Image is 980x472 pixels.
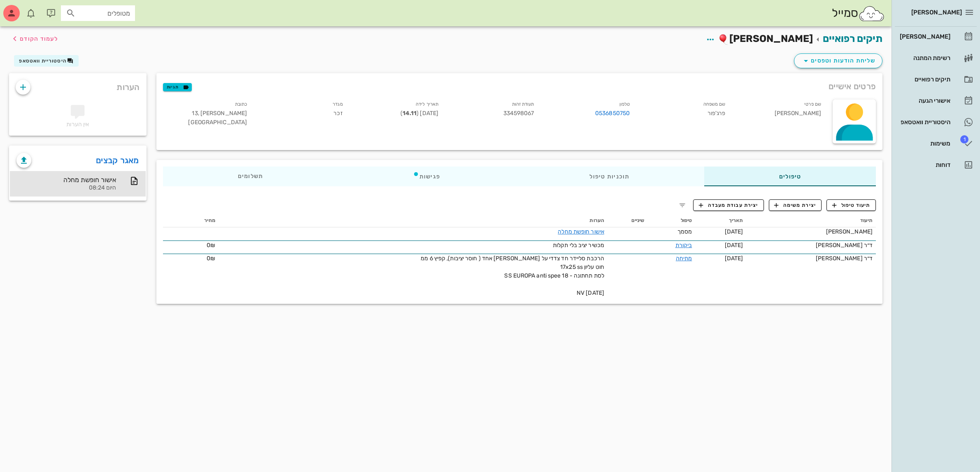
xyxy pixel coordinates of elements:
[832,5,885,22] div: סמייל
[553,242,604,249] span: מכשיר יציב בלי תקלות
[416,102,438,107] small: תאריך לידה
[9,73,147,97] div: הערות
[725,242,743,249] span: [DATE]
[676,255,692,262] a: מתיחה
[16,176,116,184] div: אישור חופשת מחלה
[750,254,873,263] div: ד״ר [PERSON_NAME]
[769,199,822,211] button: יצירת משימה
[898,33,950,40] div: [PERSON_NAME]
[66,121,89,128] span: אין הערות
[898,76,950,83] div: תיקים רפואיים
[400,110,438,117] span: [DATE] ( )
[719,34,729,45] img: ballon.2b982a8d.png
[858,5,885,22] img: SmileCloud logo
[207,242,215,249] span: 0₪
[338,167,515,186] div: פגישות
[595,109,630,118] a: 0536850750
[163,214,219,227] th: מחיר
[699,201,758,209] span: יצירת עבודת מעבדה
[24,7,29,12] span: תג
[801,56,875,66] span: שליחת הודעות וטפסים
[675,242,692,249] a: ביקורת
[19,58,67,64] span: היסטוריית וואטסאפ
[14,55,79,67] button: היסטוריית וואטסאפ
[512,102,534,107] small: תעודת זהות
[421,255,604,296] span: הרכבת סליידר חד צדדי על [PERSON_NAME] אחד ( חוסר יציבות), קפיץ 6 ממ חוט עליון 17x25 ss לסת תחתונה...
[647,214,695,227] th: טיפול
[16,185,116,192] div: היום 08:24
[20,35,58,42] span: לעמוד הקודם
[895,69,977,89] a: תיקים רפואיים
[704,167,876,186] div: טיפולים
[207,255,215,262] span: 0₪
[898,119,950,125] div: היסטוריית וואטסאפ
[703,102,726,107] small: שם משפחה
[774,201,816,209] span: יצירת משימה
[960,135,968,143] span: תג
[235,102,247,107] small: כתובת
[750,227,873,236] div: [PERSON_NAME]
[608,214,647,227] th: שיניים
[823,33,882,44] a: תיקים רפואיים
[10,31,58,46] button: לעמוד הקודם
[237,174,263,179] span: תשלומים
[750,241,873,250] div: ד״ר [PERSON_NAME]
[167,83,188,91] span: תגיות
[333,102,342,107] small: מגדר
[693,199,764,211] button: יצירת עבודת מעבדה
[895,112,977,132] a: היסטוריית וואטסאפ
[804,102,821,107] small: שם פרטי
[677,228,692,235] span: מסמך
[895,27,977,46] a: [PERSON_NAME]
[198,110,199,117] span: ,
[558,228,604,235] a: אישור חופשת מחלה
[96,154,139,167] a: מאגר קבצים
[636,98,732,132] div: פרג'פור
[219,214,608,227] th: הערות
[895,155,977,175] a: דוחות
[895,91,977,111] a: אישורי הגעה
[514,167,704,186] div: תוכניות טיפול
[898,162,950,168] div: דוחות
[163,83,192,91] button: תגיות
[911,9,962,16] span: [PERSON_NAME]
[829,80,876,93] span: פרטים אישיים
[832,201,871,209] span: תיעוד טיפול
[898,140,950,147] div: משימות
[619,102,630,107] small: טלפון
[732,98,828,132] div: [PERSON_NAME]
[895,134,977,153] a: תגמשימות
[895,48,977,68] a: רשימת המתנה
[746,214,876,227] th: תיעוד
[898,97,950,104] div: אישורי הגעה
[794,53,882,68] button: שליחת הודעות וטפסים
[503,110,534,117] span: 334598067
[192,110,247,117] span: [PERSON_NAME] 13
[254,98,349,132] div: זכר
[188,119,247,126] span: [GEOGRAPHIC_DATA]
[695,214,746,227] th: תאריך
[725,228,743,235] span: [DATE]
[403,110,417,117] strong: 14.11
[729,33,813,44] span: [PERSON_NAME]
[898,55,950,61] div: רשימת המתנה
[725,255,743,262] span: [DATE]
[826,199,876,211] button: תיעוד טיפול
